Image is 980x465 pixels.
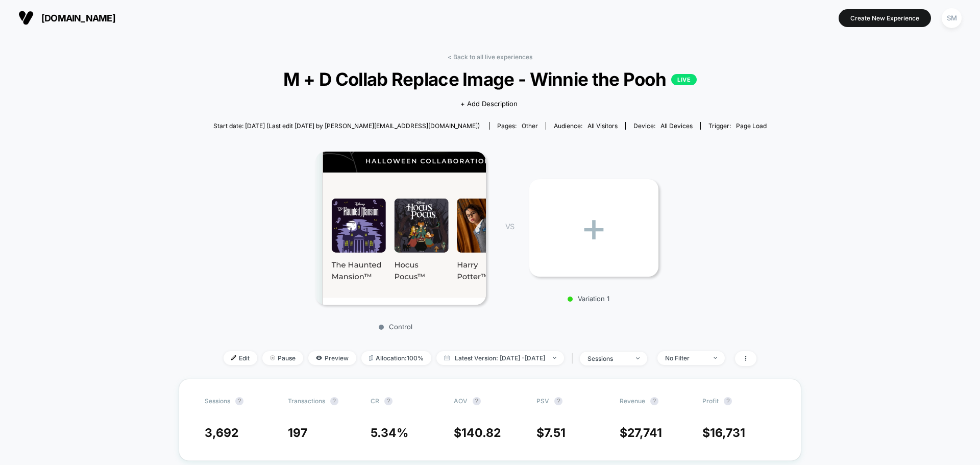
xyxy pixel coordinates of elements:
[235,397,243,405] button: ?
[544,426,566,440] span: 7.51
[371,426,408,440] span: 5.34 %
[942,8,962,28] div: SM
[270,355,275,360] img: end
[306,323,485,331] p: Control
[625,122,700,130] span: Device:
[18,10,34,26] img: Visually logo
[553,357,556,359] img: end
[371,397,379,405] span: CR
[460,99,518,109] span: + Add Description
[587,355,628,362] div: sessions
[224,351,257,365] span: Edit
[436,351,564,365] span: Latest Version: [DATE] - [DATE]
[288,426,307,440] span: 197
[524,295,653,303] p: Variation 1
[620,397,645,405] span: Revenue
[241,68,739,90] span: M + D Collab Replace Image - Winnie the Pooh
[627,426,662,440] span: 27,741
[569,351,580,366] span: |
[505,222,513,231] span: VS
[308,351,356,365] span: Preview
[702,397,719,405] span: Profit
[708,122,767,130] div: Trigger:
[369,355,373,361] img: rebalance
[554,122,618,130] div: Audience:
[384,397,393,405] button: ?
[454,426,501,440] span: $
[41,13,115,23] span: [DOMAIN_NAME]
[536,426,566,440] span: $
[522,122,538,130] span: other
[231,355,236,360] img: edit
[288,397,325,405] span: Transactions
[636,357,640,359] img: end
[671,74,697,85] p: LIVE
[660,122,693,130] span: all devices
[536,397,549,405] span: PSV
[587,122,618,130] span: All Visitors
[714,357,717,359] img: end
[448,53,532,61] a: < Back to all live experiences
[554,397,562,405] button: ?
[939,8,965,29] button: SM
[454,397,468,405] span: AOV
[620,426,662,440] span: $
[262,351,303,365] span: Pause
[15,10,118,26] button: [DOMAIN_NAME]
[473,397,481,405] button: ?
[205,397,230,405] span: Sessions
[702,426,745,440] span: $
[710,426,745,440] span: 16,731
[665,354,706,362] div: No Filter
[315,152,486,305] img: Control main
[330,397,338,405] button: ?
[213,122,480,130] span: Start date: [DATE] (Last edit [DATE] by [PERSON_NAME][EMAIL_ADDRESS][DOMAIN_NAME])
[839,9,931,27] button: Create New Experience
[724,397,732,405] button: ?
[444,355,450,360] img: calendar
[650,397,658,405] button: ?
[736,122,767,130] span: Page Load
[361,351,431,365] span: Allocation: 100%
[205,426,238,440] span: 3,692
[461,426,501,440] span: 140.82
[497,122,538,130] div: Pages:
[529,179,658,277] div: +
